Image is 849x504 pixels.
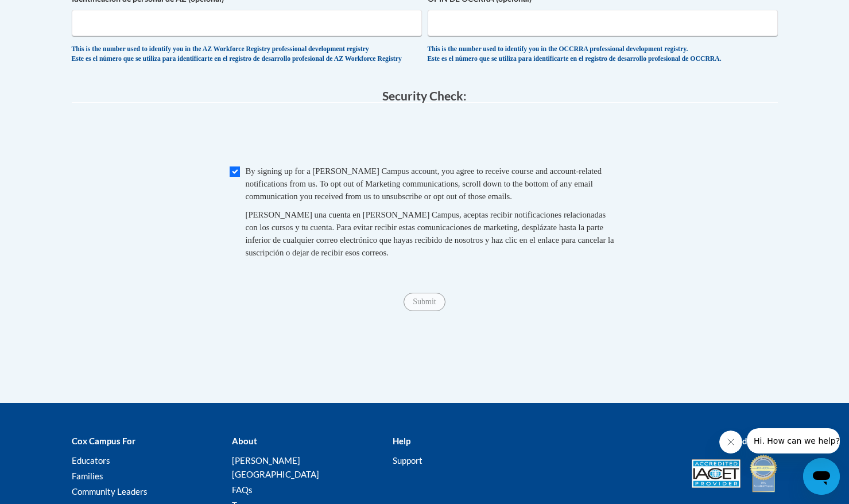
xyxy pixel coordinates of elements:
[719,431,742,453] iframe: Close message
[749,453,778,494] img: IDA® Accredited
[232,436,257,446] b: About
[747,428,840,453] iframe: Message from company
[393,436,410,446] b: Help
[246,166,602,201] span: By signing up for a [PERSON_NAME] Campus account, you agree to receive course and account-related...
[246,210,614,257] span: [PERSON_NAME] una cuenta en [PERSON_NAME] Campus, aceptas recibir notificaciones relacionadas con...
[404,293,445,311] input: Submit
[72,436,135,446] b: Cox Campus For
[72,45,422,64] div: This is the number used to identify you in the AZ Workforce Registry professional development reg...
[72,455,110,466] a: Educators
[428,45,778,64] div: This is the number used to identify you in the OCCRRA professional development registry. Este es ...
[393,455,422,466] a: Support
[72,486,148,497] a: Community Leaders
[232,455,319,479] a: [PERSON_NAME][GEOGRAPHIC_DATA]
[692,459,741,488] img: Accredited IACET® Provider
[232,484,253,495] a: FAQs
[382,88,467,103] span: Security Check:
[72,471,103,481] a: Families
[338,114,512,159] iframe: reCAPTCHA
[803,458,840,495] iframe: Button to launch messaging window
